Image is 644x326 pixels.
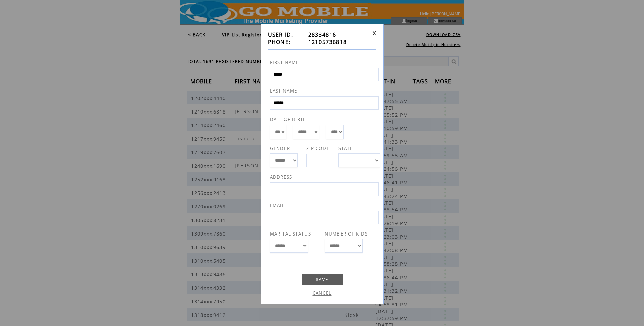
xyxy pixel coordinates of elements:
span: 28334816 [308,31,336,38]
span: FIRST NAME [270,59,299,65]
span: PHONE: [268,38,291,46]
span: USER ID: [268,31,293,38]
span: 12105736818 [308,38,347,46]
span: ADDRESS [270,174,292,180]
span: EMAIL [270,202,285,208]
span: STATE [338,145,353,151]
span: GENDER [270,145,290,151]
span: NUMBER OF KIDS [325,231,368,237]
span: DATE OF BIRTH [270,116,307,122]
span: MARITAL STATUS [270,231,311,237]
a: SAVE [302,274,343,285]
span: LAST NAME [270,88,297,94]
a: CANCEL [313,290,332,296]
span: ZIP CODE [306,145,330,151]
